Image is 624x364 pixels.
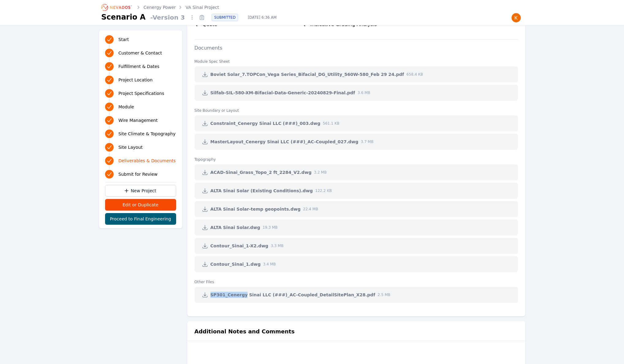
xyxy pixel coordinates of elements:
[195,152,518,162] dt: Topography
[119,104,134,110] span: Module
[210,206,301,212] span: ALTA Sinai Solar-temp geopoints.dwg
[195,327,295,336] h2: Additional Notes and Comments
[195,275,518,284] dt: Other Files
[105,34,176,180] nav: Progress
[243,15,282,20] span: [DATE] 6:36 AM
[210,90,355,96] span: Silfab-SIL-580-XM-Bifacial-Data-Generic-20240829-Final.pdf
[271,243,283,248] span: 3.3 MB
[119,63,160,69] span: Fulfillment & Dates
[148,13,187,22] span: - Version 3
[378,292,390,297] span: 2.5 MB
[212,14,238,21] div: SUBMITTED
[119,144,143,150] span: Site Layout
[119,117,158,123] span: Wire Management
[105,213,176,225] button: Proceed to Final Engineering
[195,54,518,64] dt: Module Spec Sheet
[210,139,358,145] span: MasterLayout_Cenergy Sinai LLC (###)_AC-Coupled_027.dwg
[119,36,129,43] span: Start
[315,188,332,193] span: 122.2 KB
[210,261,261,267] span: Contour_Sinai_1.dwg
[195,103,518,113] dt: Site Boundary or Layout
[210,224,260,231] span: ALTA Sinai Solar.dwg
[263,262,276,267] span: 3.4 MB
[119,77,153,83] span: Project Location
[119,90,165,96] span: Project Specifications
[119,171,158,177] span: Submit for Review
[210,188,313,194] span: ALTA Sinai Solar (Existing Conditions).dwg
[210,169,312,175] span: ACAD-Sinai_Grass_Topo_2 ft_2284_V2.dwg
[186,4,219,10] a: VA Sinai Project
[314,170,327,175] span: 3.2 MB
[119,50,162,56] span: Customer & Contact
[105,185,176,197] a: New Project
[144,4,176,10] a: Cenergy Power
[357,90,370,95] span: 3.6 MB
[323,121,339,126] span: 561.1 KB
[187,45,230,51] label: Documents
[105,199,176,211] button: Edit or Duplicate
[303,207,318,212] span: 22.4 MB
[101,2,219,12] nav: Breadcrumb
[119,158,176,164] span: Deliverables & Documents
[210,292,375,298] span: SP301_Cenergy Sinai LLC (###)_AC-Coupled_DetailSitePlan_X28.pdf
[210,120,320,126] span: Constraint_Cenergy Sinai LLC (###)_003.dwg
[407,72,423,77] span: 658.4 KB
[361,139,373,144] span: 3.7 MB
[263,225,278,230] span: 19.3 MB
[210,71,404,77] span: Boviet Solar_7.TOPCon_Vega Series_Bifacial_DG_Utility_560W-580_Feb 29 24.pdf
[119,131,176,137] span: Site Climate & Topography
[511,13,521,23] img: Katherine Ransom
[101,12,146,22] h1: Scenario A
[210,243,268,249] span: Contour_Sinai_1-X2.dwg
